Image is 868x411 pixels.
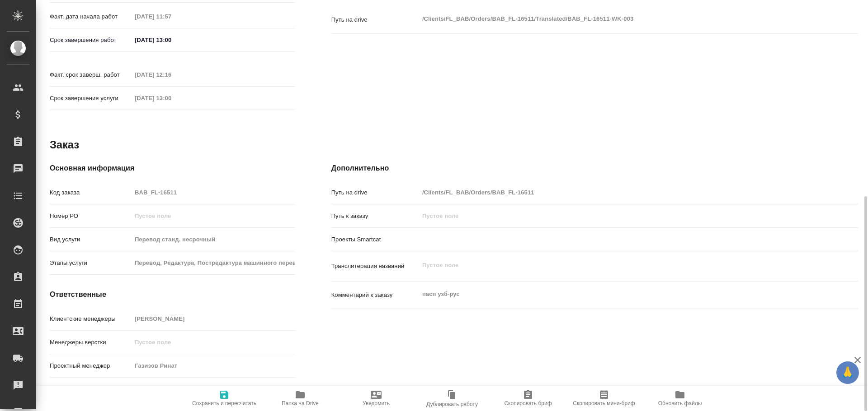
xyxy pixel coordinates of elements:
p: Проектный менеджер [50,361,132,370]
p: Срок завершения услуги [50,94,132,103]
h4: Дополнительно [331,163,858,174]
p: Путь на drive [331,15,419,24]
span: Скопировать бриф [504,400,552,406]
p: Клиентские менеджеры [50,314,132,323]
button: 🙏 [836,361,859,384]
button: Дублировать работу [414,386,490,411]
textarea: /Clients/FL_BAB/Orders/BAB_FL-16511/Translated/BAB_FL-16511-WK-003 [419,11,814,27]
input: Пустое поле [132,68,211,81]
input: ✎ Введи что-нибудь [132,33,211,46]
span: Обновить файлы [658,400,702,406]
h4: Основная информация [50,163,295,174]
input: Пустое поле [132,209,295,222]
p: Вид услуги [50,235,132,244]
h4: Ответственные [50,289,295,300]
span: Скопировать мини-бриф [573,400,635,406]
button: Скопировать мини-бриф [566,386,642,411]
input: Пустое поле [132,359,295,372]
p: Путь на drive [331,188,419,197]
p: Код заказа [50,188,132,197]
button: Скопировать бриф [490,386,566,411]
span: Сохранить и пересчитать [192,400,256,406]
input: Пустое поле [419,186,814,199]
input: Пустое поле [132,233,295,246]
input: Пустое поле [132,256,295,269]
input: Пустое поле [132,10,211,23]
input: Пустое поле [132,186,295,199]
p: Срок завершения работ [50,36,132,45]
input: Пустое поле [132,92,211,105]
p: Проекты Smartcat [331,235,419,244]
input: Пустое поле [132,336,295,349]
span: Дублировать работу [426,401,478,407]
span: 🙏 [840,363,855,382]
h2: Заказ [50,138,79,152]
input: Пустое поле [419,209,814,222]
textarea: пасп узб-рус [419,286,814,302]
p: Путь к заказу [331,212,419,221]
p: Факт. срок заверш. работ [50,70,132,79]
p: Номер РО [50,212,132,221]
button: Обновить файлы [642,386,718,411]
span: Уведомить [363,400,390,406]
button: Уведомить [338,386,414,411]
span: Папка на Drive [282,400,319,406]
p: Факт. дата начала работ [50,12,132,21]
p: Комментарий к заказу [331,291,419,300]
p: Менеджеры верстки [50,338,132,347]
p: Этапы услуги [50,259,132,268]
button: Сохранить и пересчитать [186,386,262,411]
p: Транслитерация названий [331,262,419,271]
button: Папка на Drive [262,386,338,411]
input: Пустое поле [132,312,295,325]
